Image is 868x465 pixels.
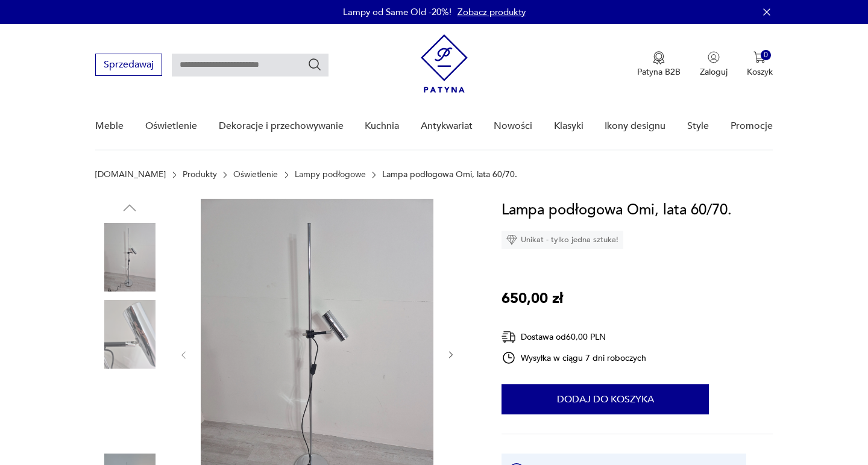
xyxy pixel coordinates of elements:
[731,103,773,149] a: Promocje
[502,199,732,222] h1: Lampa podłogowa Omi, lata 60/70.
[494,103,532,149] a: Nowości
[295,170,366,179] a: Lampy podłogowe
[761,50,771,60] div: 0
[637,51,681,78] a: Ikona medaluPatyna B2B
[637,51,681,78] button: Patyna B2B
[219,103,344,149] a: Dekoracje i przechowywanie
[343,6,451,18] p: Lampy od Same Old -20%!
[502,329,646,345] div: Dostawa od 60,00 PLN
[502,287,563,310] p: 650,00 zł
[700,66,728,78] p: Zaloguj
[747,51,773,78] button: 0Koszyk
[95,300,164,369] img: Zdjęcie produktu Lampa podłogowa Omi, lata 60/70.
[365,103,399,149] a: Kuchnia
[700,51,728,78] button: Zaloguj
[95,223,164,292] img: Zdjęcie produktu Lampa podłogowa Omi, lata 60/70.
[502,329,516,345] img: Ikona dostawy
[708,51,720,63] img: Ikonka użytkownika
[95,376,164,445] img: Zdjęcie produktu Lampa podłogowa Omi, lata 60/70.
[502,351,646,365] div: Wysyłka w ciągu 7 dni roboczych
[653,51,665,64] img: Ikona medalu
[183,170,217,179] a: Produkty
[753,51,766,63] img: Ikona koszyka
[502,231,623,249] div: Unikat - tylko jedna sztuka!
[637,66,681,78] p: Patyna B2B
[687,103,709,149] a: Style
[95,61,162,70] a: Sprzedawaj
[605,103,665,149] a: Ikony designu
[421,103,473,149] a: Antykwariat
[95,170,166,179] a: [DOMAIN_NAME]
[506,234,517,245] img: Ikona diamentu
[458,6,526,18] a: Zobacz produkty
[233,170,278,179] a: Oświetlenie
[307,57,322,72] button: Szukaj
[145,103,197,149] a: Oświetlenie
[95,54,162,76] button: Sprzedawaj
[554,103,583,149] a: Klasyki
[747,66,773,78] p: Koszyk
[95,103,124,149] a: Meble
[382,170,517,179] p: Lampa podłogowa Omi, lata 60/70.
[421,34,468,93] img: Patyna - sklep z meblami i dekoracjami vintage
[502,384,709,414] button: Dodaj do koszyka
